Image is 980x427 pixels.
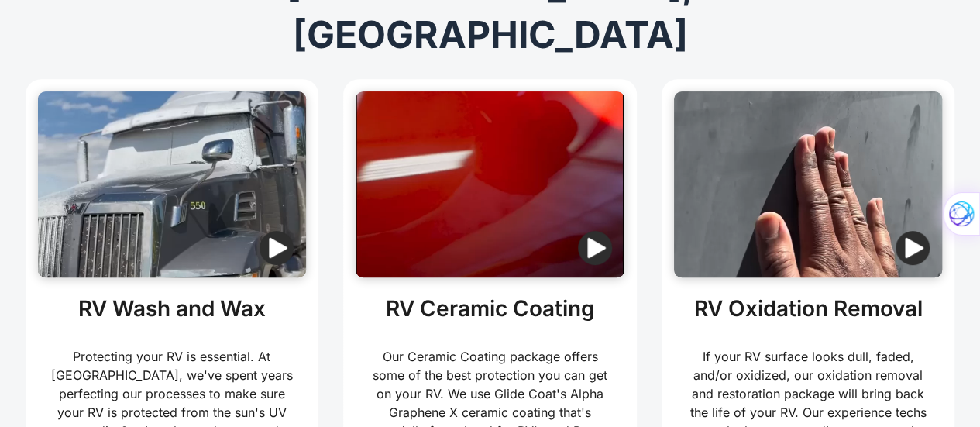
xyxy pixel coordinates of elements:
[896,231,930,265] img: Play video
[578,231,612,265] img: Play video
[694,296,923,322] h2: RV Oxidation Removal
[78,296,266,322] h2: RV Wash and Wax
[385,296,594,322] h2: RV Ceramic Coating
[260,231,294,265] img: Play video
